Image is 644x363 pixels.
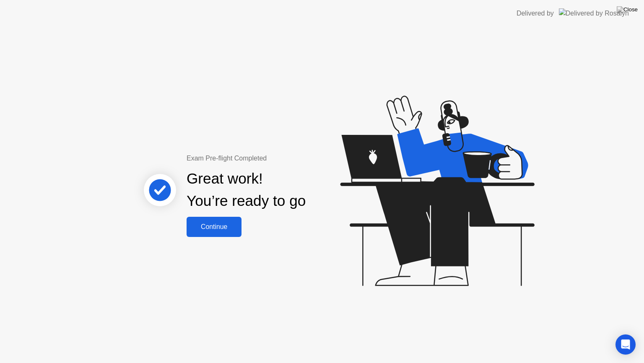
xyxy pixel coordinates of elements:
[617,6,638,13] img: Close
[187,217,241,237] button: Continue
[517,8,554,18] div: Delivered by
[559,8,629,18] img: Delivered by Rosalyn
[615,334,636,355] div: Open Intercom Messenger
[189,223,239,231] div: Continue
[187,153,360,163] div: Exam Pre-flight Completed
[187,168,306,212] div: Great work! You’re ready to go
